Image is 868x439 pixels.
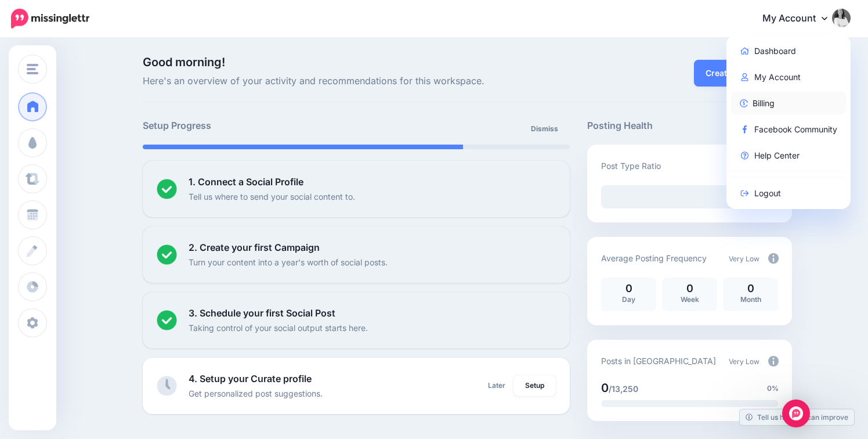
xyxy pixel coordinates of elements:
[731,118,847,141] a: Facebook Community
[726,35,851,209] div: My Account
[768,356,779,366] img: info-circle-grey.png
[143,55,225,69] span: Good morning!
[668,283,711,294] p: 0
[189,387,323,400] p: Get personalized post suggestions.
[189,256,388,269] p: Turn your content into a year's worth of social posts.
[751,5,851,33] a: My Account
[731,144,847,167] a: Help Center
[189,176,303,188] b: 1. Connect a Social Profile
[189,242,320,253] b: 2. Create your first Campaign
[740,99,748,107] img: revenue-blue.png
[694,60,764,87] a: Create Post
[731,92,847,114] a: Billing
[609,384,638,394] span: /13,250
[157,179,177,199] img: checked-circle.png
[681,295,699,304] span: Week
[607,283,650,294] p: 0
[143,74,570,89] span: Here's an overview of your activity and recommendations for this workspace.
[481,375,512,396] a: Later
[189,190,355,203] p: Tell us where to send your social content to.
[27,64,38,74] img: menu.png
[729,283,772,294] p: 0
[513,375,556,396] a: Setup
[731,182,847,204] a: Logout
[729,254,759,263] span: Very Low
[622,295,635,304] span: Day
[524,118,565,139] a: Dismiss
[601,381,609,395] span: 0
[740,295,761,304] span: Month
[157,244,177,265] img: checked-circle.png
[601,251,707,265] p: Average Posting Frequency
[768,253,779,264] img: info-circle-grey.png
[143,118,356,133] h5: Setup Progress
[601,159,661,172] p: Post Type Ratio
[601,354,716,368] p: Posts in [GEOGRAPHIC_DATA]
[189,373,312,384] b: 4. Setup your Curate profile
[731,66,847,88] a: My Account
[157,310,177,330] img: checked-circle.png
[587,118,792,133] h5: Posting Health
[729,357,759,366] span: Very Low
[731,39,847,62] a: Dashboard
[189,307,335,319] b: 3. Schedule your first Social Post
[782,400,810,427] div: Open Intercom Messenger
[157,376,177,396] img: clock-grey.png
[189,321,368,334] p: Taking control of your social output starts here.
[767,383,779,394] span: 0%
[11,9,89,28] img: Missinglettr
[740,409,854,425] a: Tell us how we can improve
